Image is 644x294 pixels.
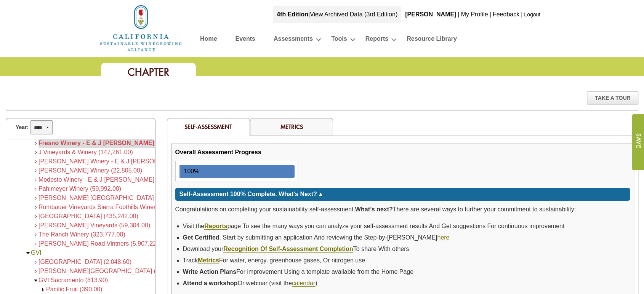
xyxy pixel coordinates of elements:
[38,240,170,247] a: [PERSON_NAME] Road Vintners (5,907,220.00)
[310,11,397,18] a: View Archived Data (3rd Edition)
[273,6,401,23] div: |
[183,266,630,278] li: For improvement Using a template available from the Home Page
[405,11,456,18] b: [PERSON_NAME]
[38,195,187,201] a: [PERSON_NAME] [GEOGRAPHIC_DATA] (54,647.00)
[183,220,630,232] li: Visit the page To see the many ways you can analyze your self-assessment results And Get suggesti...
[183,232,630,243] li: . Start by submitting an application And reviewing the Step-by-[PERSON_NAME]
[175,148,261,157] div: Overall Assessment Progress
[331,34,347,47] a: Tools
[180,166,200,177] div: 100%
[175,205,630,214] p: Congratulations on completing your sustainability self-assessment. There are several ways to furt...
[99,4,183,53] img: logo_cswa2x.png
[365,34,388,47] a: Reports
[38,204,192,210] a: Rombauer Vineyards Sierra Foothills Winery (52,258.00)
[46,286,103,292] a: Pacific Fruit (390.00)
[184,123,232,131] span: Self-Assessment
[38,213,138,219] a: [GEOGRAPHIC_DATA] (435,242.00)
[128,66,169,79] span: Chapter
[437,234,449,241] a: here
[38,268,176,274] a: [PERSON_NAME][GEOGRAPHIC_DATA] (512.00)
[179,191,317,197] span: Self-Assessment 100% Complete. What's Next?
[38,185,121,192] a: Pahlmeyer Winery (59,992.00)
[183,234,219,241] strong: Get Certified
[235,34,255,47] a: Events
[461,11,488,18] a: My Profile
[183,268,236,275] strong: Write Action Plans
[292,280,315,287] a: calendar
[38,231,125,238] a: The Ranch Winery (323,777.00)
[457,6,460,23] div: |
[200,34,217,47] a: Home
[489,6,492,23] div: |
[524,11,540,18] a: Logout
[183,243,630,255] li: Download your To share With others
[631,114,644,170] input: Submit
[38,222,150,228] a: [PERSON_NAME] Vineyards (59,304.00)
[223,246,353,252] a: Recognition Of Self-Assessment Completion
[204,223,227,230] a: Reports
[355,206,393,213] strong: What’s next?
[16,123,29,131] span: Year:
[520,6,523,23] div: |
[175,188,630,201] div: Click for more or less content
[198,257,219,264] a: Metrics
[280,123,303,131] a: Metrics
[38,167,142,174] a: [PERSON_NAME] Winery (22,805.00)
[587,91,638,104] div: Take A Tour
[38,259,131,265] a: [GEOGRAPHIC_DATA] (2,048.60)
[38,277,108,283] a: GVI Sacramento (813.90)
[319,193,322,196] img: sort_arrow_up.gif
[183,278,630,289] li: Or webinar (visit the )
[99,24,183,31] a: Home
[274,34,313,47] a: Assessments
[407,34,457,47] a: Resource Library
[38,140,221,146] a: Fresno Winery - E & J [PERSON_NAME] Winery (18,946,685.00)
[33,278,38,283] img: Collapse <span class='AgFacilityColorRed'>GVI Sacramento (813.90)</span>
[183,255,630,266] li: Track For water, energy, greenhouse gases, Or nitrogen use
[38,176,216,183] a: Modesto Winery - E & J [PERSON_NAME] Winery (3,479,737.00)
[25,250,31,256] img: Collapse GVI
[38,149,133,155] a: J Vineyards & Winery (147,261.00)
[183,280,238,286] strong: Attend a workshop
[31,249,42,256] a: GVI
[38,158,247,165] a: [PERSON_NAME] Winery - E & J [PERSON_NAME] Winery (30,993,770.00)
[493,11,519,18] a: Feedback
[277,11,308,18] strong: 4th Edition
